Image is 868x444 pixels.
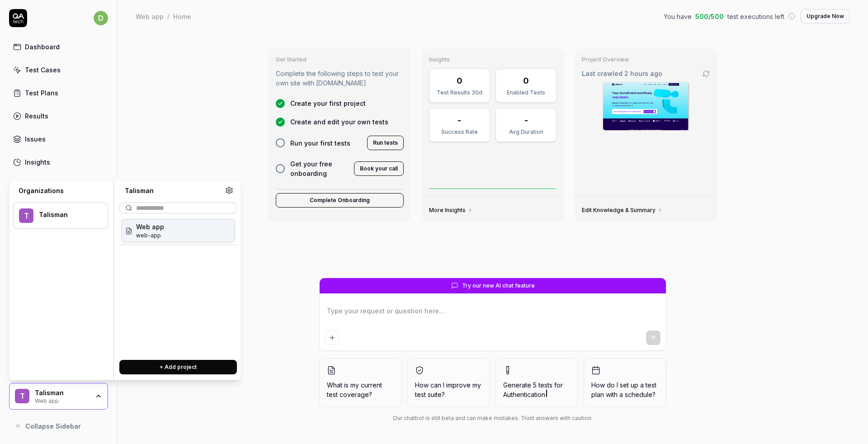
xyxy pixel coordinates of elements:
[173,12,191,21] div: Home
[664,12,692,21] span: You have
[290,159,349,178] span: Get your free onboarding
[327,380,394,399] span: What is my current test coverage?
[591,380,659,399] span: How do I set up a test plan with a schedule?
[9,107,108,125] a: Results
[15,389,29,403] span: T
[25,65,61,75] div: Test Cases
[290,138,350,148] span: Run your first tests
[429,56,557,63] h3: Insights
[524,114,528,126] div: -
[35,397,89,404] div: Web app
[624,70,662,77] time: 2 hours ago
[276,56,404,63] h3: Get Started
[695,12,724,21] span: 500 / 500
[19,208,33,223] span: T
[584,358,666,407] button: How do I set up a test plan with a schedule?
[435,89,484,97] div: Test Results 30d
[495,358,578,407] button: Generate 5 tests forAuthentication
[407,358,490,407] button: How can I improve my test suite?
[458,114,461,126] div: -
[136,222,164,231] span: Web app
[319,358,402,407] button: What is my current test coverage?
[25,134,46,144] div: Issues
[367,136,404,150] button: Run tests
[801,9,850,24] button: Upgrade Now
[582,56,710,63] h3: Project Overview
[276,193,404,208] button: Complete Onboarding
[457,75,462,87] div: 0
[9,84,108,102] a: Test Plans
[9,38,108,56] a: Dashboard
[13,186,108,195] div: Organizations
[25,42,60,52] div: Dashboard
[290,99,366,108] span: Create your first project
[9,417,108,435] button: Collapse Sidebar
[462,282,535,290] span: Try our new AI chat feature
[136,231,164,240] span: Project ID: h05S
[603,82,689,130] img: Screenshot
[94,9,108,27] button: d
[367,137,404,146] a: Run tests
[225,186,233,197] a: Organization settings
[9,383,108,410] button: TTalismanWeb app
[25,111,48,121] div: Results
[703,70,710,77] a: Go to crawling settings
[582,69,662,78] span: Last crawled
[354,163,404,172] a: Book your call
[119,217,237,353] div: Suggestions
[501,89,551,97] div: Enabled Tests
[582,207,663,214] a: Edit Knowledge & Summary
[9,61,108,79] a: Test Cases
[325,331,340,345] button: Add attachment
[119,360,237,374] button: + Add project
[25,157,50,167] div: Insights
[523,75,529,87] div: 0
[9,153,108,171] a: Insights
[319,414,666,422] div: Our chatbot is still beta and can make mistakes. Trust answers with caution.
[136,12,164,21] div: Web app
[35,389,89,397] div: Talisman
[290,117,388,127] span: Create and edit your own tests
[13,203,108,229] button: TTalisman
[503,380,571,399] span: Generate 5 tests for
[9,176,108,194] a: Settings
[415,380,482,399] span: How can I improve my test suite?
[354,161,404,176] button: Book your call
[501,128,551,136] div: Avg Duration
[25,88,58,98] div: Test Plans
[503,391,545,398] span: Authentication
[39,211,96,219] div: Talisman
[94,11,108,25] span: d
[25,421,81,431] span: Collapse Sidebar
[435,128,484,136] div: Success Rate
[167,12,170,21] div: /
[119,186,225,195] div: Talisman
[727,12,784,21] span: test executions left
[276,69,404,88] p: Complete the following steps to test your own site with [DOMAIN_NAME]
[429,207,473,214] a: More Insights
[9,130,108,148] a: Issues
